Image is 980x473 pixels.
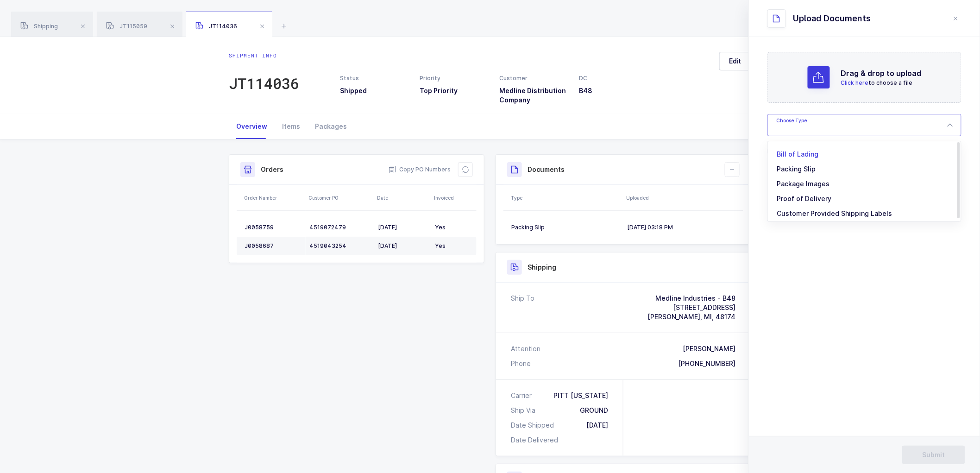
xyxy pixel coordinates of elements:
div: Customer [500,74,568,82]
h3: Shipping [528,263,556,272]
div: [PHONE_NUMBER] [678,359,735,368]
div: Type [511,194,621,202]
div: GROUND [580,406,608,415]
div: Carrier [511,391,535,400]
span: [PERSON_NAME], MI, 48174 [647,313,735,321]
div: Customer PO [308,194,371,202]
h2: Drag & drop to upload [841,68,922,79]
span: Shipping [20,23,58,30]
div: [DATE] [378,242,427,250]
div: Items [275,114,308,139]
div: J0058687 [245,242,302,250]
button: Edit [719,52,751,70]
h3: Medline Distribution Company [500,86,568,105]
span: Submit [923,450,945,460]
div: Medline Industries - B48 [647,294,735,303]
div: Attention [511,344,540,353]
span: Yes [435,242,446,249]
span: Click here [841,79,869,86]
span: Yes [435,224,446,231]
div: DC [579,74,648,82]
div: Date Delivered [511,435,562,445]
div: Overview [229,114,275,139]
span: JT114036 [195,23,237,30]
div: [DATE] [378,224,427,231]
div: Packages [308,114,354,139]
span: Edit [729,57,741,66]
div: Upload Documents [793,13,871,24]
div: Date [377,194,428,202]
button: Copy PO Numbers [388,165,451,174]
span: Packing Slip [777,165,816,173]
div: Ship To [511,294,534,322]
div: Phone [511,359,531,368]
div: Ship Via [511,406,539,415]
p: to choose a file [841,79,922,87]
div: [DATE] [586,421,608,430]
div: Status [340,74,408,82]
span: Customer Provided Shipping Labels [777,209,892,217]
div: PITT [US_STATE] [553,391,608,400]
h3: Orders [261,165,283,174]
div: Date Shipped [511,421,558,430]
span: JT115059 [106,23,147,30]
div: Priority [420,74,488,82]
div: Invoiced [434,194,474,202]
span: Bill of Lading [777,150,819,158]
h3: Top Priority [420,86,488,95]
div: [PERSON_NAME] [683,344,735,353]
button: close drawer [950,13,961,24]
div: [DATE] 03:18 PM [627,224,735,231]
div: Shipment info [229,52,299,59]
h3: Shipped [340,86,408,95]
div: [STREET_ADDRESS] [647,303,735,312]
h3: Documents [528,165,565,174]
div: Order Number [244,194,303,202]
div: Uploaded [626,194,741,202]
button: Submit [902,446,965,464]
div: 4519043254 [309,242,371,250]
span: Proof of Delivery [777,195,832,202]
div: Packing Slip [511,224,620,231]
div: J0058759 [245,224,302,231]
h3: B48 [579,86,648,95]
div: 4519072479 [309,224,371,231]
span: Package Images [777,180,830,188]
